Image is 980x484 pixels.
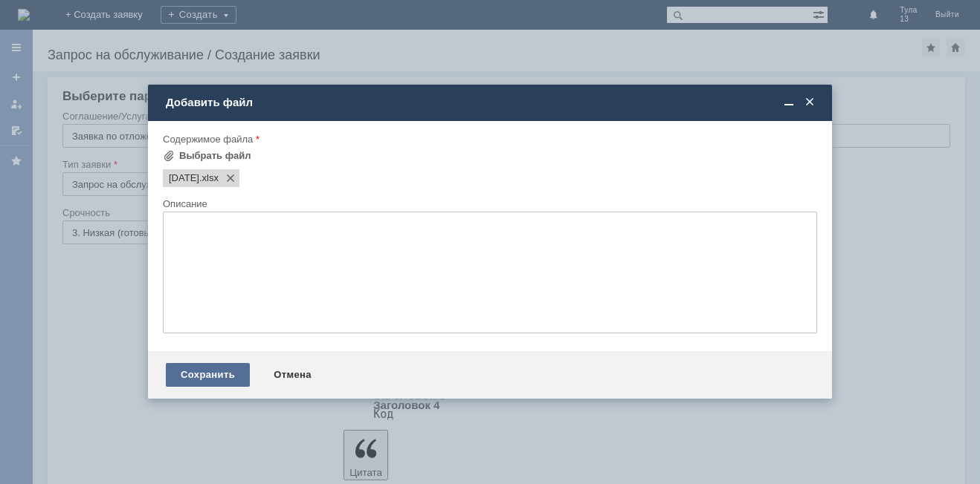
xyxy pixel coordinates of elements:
span: Свернуть (Ctrl + M) [781,96,796,109]
span: 06.09.2025.xlsx [199,172,219,184]
div: Выбрать файл [179,150,251,162]
div: Описание [163,199,814,209]
div: Добавить файл [166,96,817,109]
div: Содержимое файла [163,134,814,144]
span: Закрыть [802,96,817,109]
div: ЗДРАВСТВУЙТЕ, УДАЛИТЕ ОТЛОЖЕННЫЕ ЧЕКИ ЗА [DATE] [6,6,217,30]
span: 06.09.2025.xlsx [169,172,199,184]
